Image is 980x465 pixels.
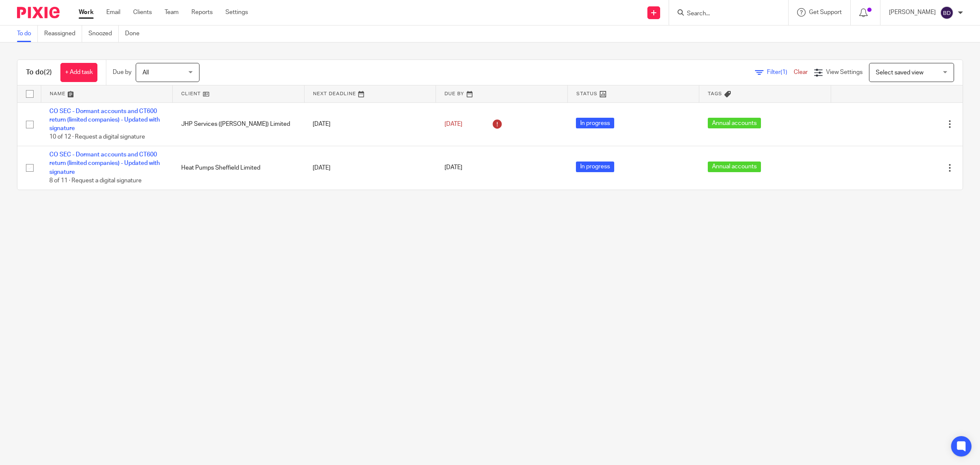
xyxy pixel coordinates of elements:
span: (1) [781,69,787,75]
p: [PERSON_NAME] [889,8,936,17]
span: In progress [576,162,614,172]
td: JHP Services ([PERSON_NAME]) Limited [173,102,305,146]
span: 8 of 11 · Request a digital signature [49,178,142,184]
a: Done [125,26,146,42]
td: Heat Pumps Sheffield Limited [173,146,305,190]
span: Tags [708,91,722,96]
span: All [142,70,149,76]
span: [DATE] [444,121,462,127]
p: Due by [113,68,131,77]
a: CO SEC - Dormant accounts and CT600 return (limited companies) - Updated with signature [49,152,160,175]
a: Snoozed [88,26,119,42]
td: [DATE] [304,102,436,146]
td: [DATE] [304,146,436,190]
img: svg%3E [940,6,954,20]
span: 10 of 12 · Request a digital signature [49,134,145,140]
a: Clear [794,69,808,75]
span: Filter [767,69,794,75]
a: Team [165,8,179,17]
span: View Settings [826,69,863,75]
span: (2) [44,69,52,76]
a: Reassigned [44,26,82,42]
img: Pixie [17,7,60,18]
a: CO SEC - Dormant accounts and CT600 return (limited companies) - Updated with signature [49,108,160,132]
a: To do [17,26,38,42]
a: Clients [133,8,152,17]
span: [DATE] [444,165,462,171]
a: Work [79,8,94,17]
a: Reports [191,8,213,17]
span: Annual accounts [708,162,761,172]
a: + Add task [60,63,97,82]
span: Select saved view [876,70,923,76]
span: Get Support [809,9,842,15]
span: In progress [576,118,614,128]
a: Settings [225,8,248,17]
a: Email [106,8,120,17]
span: Annual accounts [708,118,761,128]
h1: To do [26,68,52,77]
input: Search [686,10,763,18]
